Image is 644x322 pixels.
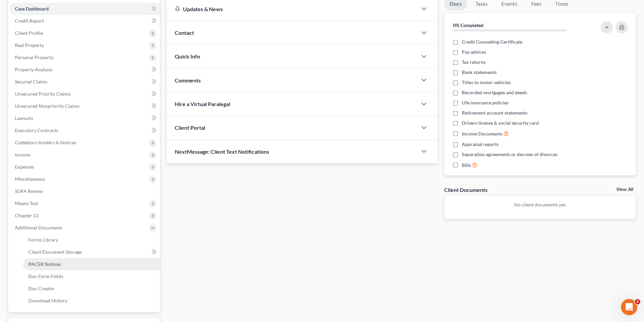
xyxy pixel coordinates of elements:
span: Executory Contracts [15,127,58,133]
div: Updates & News [175,5,409,13]
span: Chapter 13 [15,213,39,218]
span: Credit Counseling Certificate [462,39,522,45]
span: Pay advices [462,49,486,55]
span: Codebtors Insiders & Notices [15,140,76,145]
span: Download History [28,298,67,303]
span: Comments [175,77,201,83]
strong: 0% Completed [453,22,483,28]
span: Tax returns [462,59,485,66]
a: Forms Library [23,234,160,246]
span: Client Portal [175,124,205,131]
span: Bills [462,162,471,169]
span: Titles to motor vehicles [462,79,511,86]
span: Forms Library [28,237,58,243]
span: SOFA Review [15,188,43,194]
span: Unsecured Priority Claims [15,91,71,97]
a: Case Dashboard [9,3,160,15]
span: Lawsuits [15,115,33,121]
span: Client Profile [15,30,43,36]
span: Unsecured Nonpriority Claims [15,103,79,109]
span: Doc Form Fields [28,273,63,279]
div: Client Documents [444,186,487,193]
a: Credit Report [9,15,160,27]
span: Miscellaneous [15,176,45,182]
a: PACER Notices [23,258,160,270]
a: Doc Creator [23,282,160,295]
a: View All [616,187,633,192]
a: Client Document Storage [23,246,160,258]
span: PACER Notices [28,261,61,267]
span: Quick Info [175,53,200,59]
span: Retirement account statements [462,109,527,116]
a: SOFA Review [9,185,160,197]
span: Case Dashboard [15,6,49,11]
span: Expenses [15,164,34,170]
span: Real Property [15,42,44,48]
span: Appraisal reports [462,141,499,148]
span: Recorded mortgages and deeds [462,89,527,96]
span: Doc Creator [28,286,55,291]
span: Contact [175,29,194,36]
span: Separation agreements or decrees of divorces [462,151,557,158]
span: Personal Property [15,54,53,60]
span: NextMessage: Client Text Notifications [175,148,269,155]
a: Executory Contracts [9,124,160,137]
span: Income [15,152,30,157]
span: Client Document Storage [28,249,81,255]
a: Lawsuits [9,112,160,124]
span: Additional Documents [15,225,63,230]
a: Unsecured Priority Claims [9,88,160,100]
a: Secured Claims [9,76,160,88]
span: Secured Claims [15,79,47,84]
a: Property Analysis [9,64,160,76]
span: Drivers license & social security card [462,120,539,126]
span: Means Test [15,200,38,206]
span: Life insurance policies [462,99,508,106]
iframe: Intercom live chat [621,299,637,315]
a: Download History [23,295,160,307]
span: Income Documents [462,130,502,137]
span: Hire a Virtual Paralegal [175,101,230,107]
a: Unsecured Nonpriority Claims [9,100,160,112]
span: Credit Report [15,18,44,24]
a: Doc Form Fields [23,270,160,282]
span: Bank statements [462,69,497,76]
span: Property Analysis [15,67,52,72]
p: No client documents yet. [450,201,630,208]
span: 2 [635,299,640,304]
